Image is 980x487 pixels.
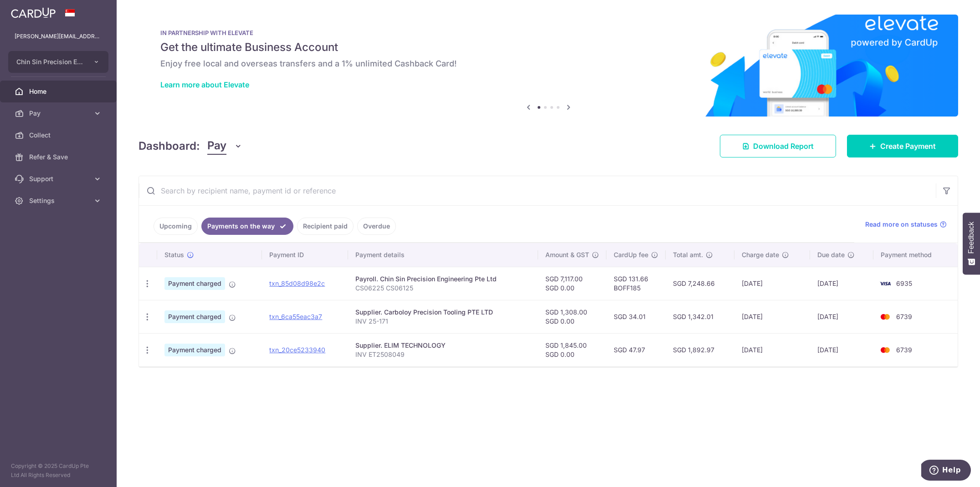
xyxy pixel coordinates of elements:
[164,310,225,323] span: Payment charged
[355,350,531,359] p: INV ET2508049
[357,218,396,235] a: Overdue
[896,279,912,287] span: 6935
[963,213,980,274] button: Feedback - Show survey
[355,308,531,317] div: Supplier. Carboloy Precision Tooling PTE LTD
[734,267,810,300] td: [DATE]
[269,279,325,287] a: txn_85d08d98e2c
[297,218,354,235] a: Recipient paid
[8,51,108,73] button: Chin Sin Precision Engineering Pte Ltd
[734,300,810,333] td: [DATE]
[29,87,89,96] span: Home
[810,267,873,300] td: [DATE]
[355,317,531,326] p: INV 25-171
[865,220,947,229] a: Read more on statuses
[896,313,912,320] span: 6739
[160,29,936,36] p: IN PARTNERSHIP WITH ELEVATE
[262,243,348,267] th: Payment ID
[29,131,89,140] span: Collect
[673,250,703,259] span: Total amt.
[606,300,666,333] td: SGD 34.01
[873,243,958,267] th: Payment method
[921,460,971,482] iframe: Opens a widget where you can find more information
[742,250,779,259] span: Charge date
[11,7,56,18] img: CardUp
[160,80,249,89] a: Learn more about Elevate
[967,222,975,254] span: Feedback
[876,345,894,355] img: Bank Card
[880,141,936,152] span: Create Payment
[207,137,226,155] span: Pay
[538,267,606,300] td: SGD 7,117.00 SGD 0.00
[720,135,836,157] a: Download Report
[201,218,293,235] a: Payments on the way
[29,174,89,183] span: Support
[207,137,242,155] button: Pay
[614,250,648,259] span: CardUp fee
[269,313,322,320] a: txn_6ca55eac3a7
[876,311,894,322] img: Bank Card
[753,141,814,152] span: Download Report
[164,250,184,259] span: Status
[876,278,894,289] img: Bank Card
[348,243,538,267] th: Payment details
[817,250,845,259] span: Due date
[29,152,89,162] span: Refer & Save
[538,333,606,366] td: SGD 1,845.00 SGD 0.00
[154,218,198,235] a: Upcoming
[139,138,200,154] h4: Dashboard:
[847,135,958,157] a: Create Payment
[666,300,734,333] td: SGD 1,342.01
[666,267,734,300] td: SGD 7,248.66
[269,346,325,354] a: txn_20ce5233940
[160,40,936,55] h5: Get the ultimate Business Account
[15,32,102,41] p: [PERSON_NAME][EMAIL_ADDRESS][DOMAIN_NAME]
[865,220,938,229] span: Read more on statuses
[606,267,666,300] td: SGD 131.66 BOFF185
[164,344,225,356] span: Payment charged
[734,333,810,366] td: [DATE]
[29,196,89,205] span: Settings
[810,300,873,333] td: [DATE]
[139,176,936,205] input: Search by recipient name, payment id or reference
[164,277,225,290] span: Payment charged
[139,15,958,117] img: Renovation banner
[666,333,734,366] td: SGD 1,892.97
[355,274,531,284] div: Payroll. Chin Sin Precision Engineering Pte Ltd
[355,341,531,350] div: Supplier. ELIM TECHNOLOGY
[29,109,89,118] span: Pay
[606,333,666,366] td: SGD 47.97
[538,300,606,333] td: SGD 1,308.00 SGD 0.00
[16,57,84,66] span: Chin Sin Precision Engineering Pte Ltd
[810,333,873,366] td: [DATE]
[896,346,912,354] span: 6739
[355,284,531,293] p: CS06225 CS06125
[160,58,936,69] h6: Enjoy free local and overseas transfers and a 1% unlimited Cashback Card!
[545,250,589,259] span: Amount & GST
